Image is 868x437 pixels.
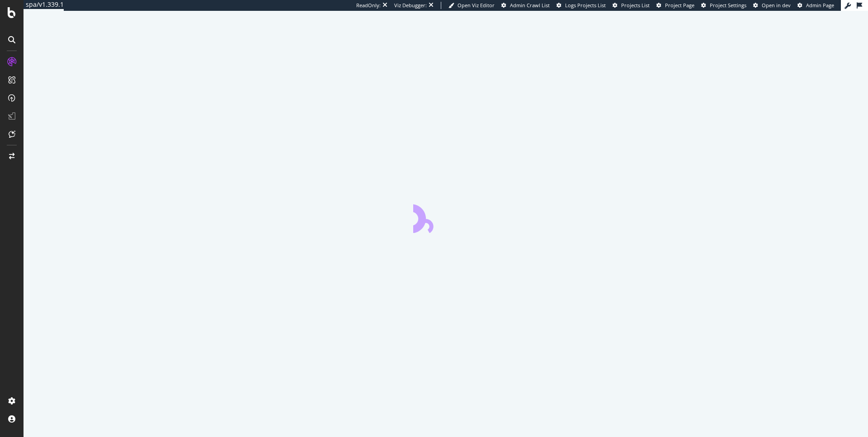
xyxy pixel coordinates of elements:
span: Admin Page [806,2,834,9]
a: Projects List [613,2,650,9]
span: Project Page [665,2,694,9]
span: Open in dev [762,2,791,9]
span: Project Settings [710,2,746,9]
a: Logs Projects List [557,2,606,9]
span: Logs Projects List [565,2,606,9]
span: Projects List [621,2,650,9]
a: Admin Page [797,2,834,9]
a: Project Settings [701,2,746,9]
a: Open in dev [753,2,791,9]
a: Admin Crawl List [501,2,550,9]
span: Open Viz Editor [458,2,495,9]
div: animation [413,200,478,233]
a: Open Viz Editor [448,2,495,9]
span: Admin Crawl List [510,2,550,9]
div: ReadOnly: [356,2,381,9]
div: Viz Debugger: [394,2,427,9]
a: Project Page [656,2,694,9]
